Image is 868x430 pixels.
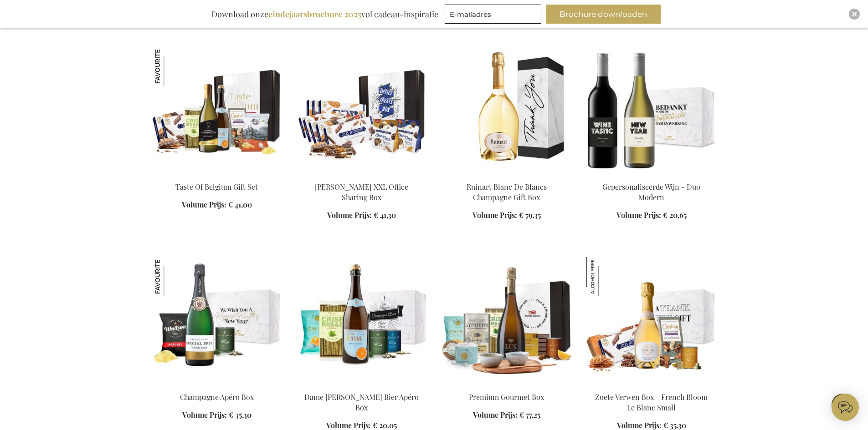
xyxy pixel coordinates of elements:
span: Volume Prijs: [327,210,372,220]
a: Volume Prijs: € 41,00 [182,200,252,210]
span: € 41,30 [374,210,396,220]
span: € 77,25 [519,410,540,420]
form: marketing offers and promotions [445,5,544,26]
img: Taste Of Belgium Gift Set [152,47,282,174]
a: Taste Of Belgium Gift Set Taste Of Belgium Gift Set [152,171,282,179]
a: Volume Prijs: € 35,30 [182,410,252,420]
a: Gepersonaliseerde Wijn - Duo Modern [602,182,700,202]
a: Gepersonaliseerde Wijn - Duo Modern [586,171,717,179]
span: € 20,05 [373,420,397,430]
span: Volume Prijs: [617,420,662,430]
input: E-mailadres [445,5,541,24]
iframe: belco-activator-frame [832,394,859,421]
a: Ruinart Blanc De Blancs Champagne Gift Box [442,171,572,179]
span: Volume Prijs: [616,210,661,220]
a: Volume Prijs: € 41,30 [327,210,396,221]
a: Premium Gourmet Box [442,381,572,390]
span: Volume Prijs: [182,200,226,209]
img: Champagne Apéro Box [152,257,191,296]
a: Dame [PERSON_NAME] Bier Apéro Box [304,392,419,412]
img: Close [852,11,857,17]
button: Brochure downloaden [546,5,661,24]
a: Zoete Verwen Box - French Bloom Le Blanc Small [595,392,708,412]
img: Dame Jeanne Champagne Beer Apéro Box [297,257,427,384]
span: € 20,65 [663,210,687,220]
a: Taste Of Belgium Gift Set [175,182,258,192]
span: € 35,30 [663,420,686,430]
img: Gepersonaliseerde Wijn - Duo Modern [586,47,717,174]
img: Champagne Apéro Box [152,257,282,384]
b: eindejaarsbrochure 2025 [268,9,361,20]
img: Jules Destrooper XXL Office Sharing Box [297,47,427,174]
span: Volume Prijs: [473,410,518,420]
div: Close [849,9,860,20]
a: [PERSON_NAME] XXL Office Sharing Box [315,182,408,202]
a: Jules Destrooper XXL Office Sharing Box [297,171,427,179]
img: Zoete Verwen Box - French Bloom Le Blanc Small [586,257,626,296]
div: Download onze vol cadeau-inspiratie [207,5,442,24]
span: € 41,00 [228,200,252,209]
img: Ruinart Blanc De Blancs Champagne Gift Box [442,47,572,174]
img: Sweet Treats Box - French Bloom Le Blanc Small [586,257,717,384]
span: Volume Prijs: [473,210,517,220]
span: € 79,35 [519,210,541,220]
a: Volume Prijs: € 79,35 [473,210,541,221]
span: € 35,30 [229,410,252,420]
a: Sweet Treats Box - French Bloom Le Blanc Small Zoete Verwen Box - French Bloom Le Blanc Small [586,381,717,390]
img: Taste Of Belgium Gift Set [152,47,191,86]
span: Volume Prijs: [182,410,227,420]
span: Volume Prijs: [326,420,371,430]
a: Premium Gourmet Box [469,392,544,402]
a: Volume Prijs: € 77,25 [473,410,540,420]
a: Champagne Apéro Box [180,392,254,402]
a: Dame Jeanne Champagne Beer Apéro Box [297,381,427,390]
a: Champagne Apéro Box Champagne Apéro Box [152,381,282,390]
a: Volume Prijs: € 20,65 [616,210,687,221]
a: Ruinart Blanc De Blancs Champagne Gift Box [467,182,547,202]
img: Premium Gourmet Box [442,257,572,384]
